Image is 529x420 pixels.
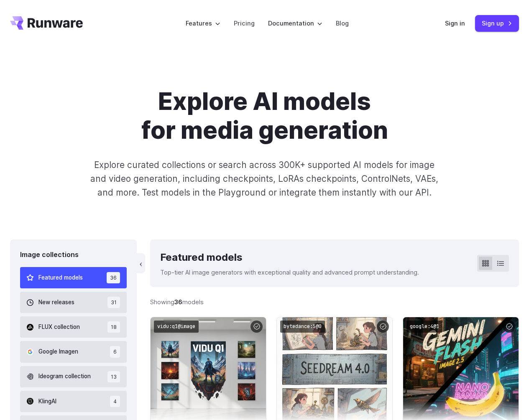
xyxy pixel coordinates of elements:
[110,346,120,357] span: 6
[20,366,127,387] button: Ideogram collection 13
[160,249,419,265] div: Featured models
[107,321,120,333] span: 18
[20,292,127,313] button: New releases 31
[38,298,74,307] span: New releases
[150,297,204,307] div: Showing models
[406,321,442,333] code: google:4@1
[20,249,127,260] div: Image collections
[20,391,127,412] button: KlingAI 4
[475,15,519,31] a: Sign up
[336,18,349,28] a: Blog
[160,267,419,277] p: Top-tier AI image generators with exceptional quality and advanced prompt understanding.
[38,372,91,381] span: Ideogram collection
[137,253,145,273] button: ‹
[107,297,120,308] span: 31
[20,316,127,338] button: FLUX collection 18
[107,371,120,382] span: 13
[10,16,83,30] a: Go to /
[38,397,56,406] span: KlingAI
[268,18,322,28] label: Documentation
[110,396,120,407] span: 4
[20,267,127,288] button: Featured models 36
[38,347,78,356] span: Google Imagen
[174,298,182,305] strong: 36
[107,272,120,283] span: 36
[445,18,465,28] a: Sign in
[87,158,443,200] p: Explore curated collections or search across 300K+ supported AI models for image and video genera...
[154,321,199,333] code: vidu:q1@image
[61,87,468,145] h1: Explore AI models for media generation
[20,341,127,362] button: Google Imagen 6
[38,323,80,332] span: FLUX collection
[234,18,255,28] a: Pricing
[38,273,83,283] span: Featured models
[186,18,220,28] label: Features
[280,321,325,333] code: bytedance:5@0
